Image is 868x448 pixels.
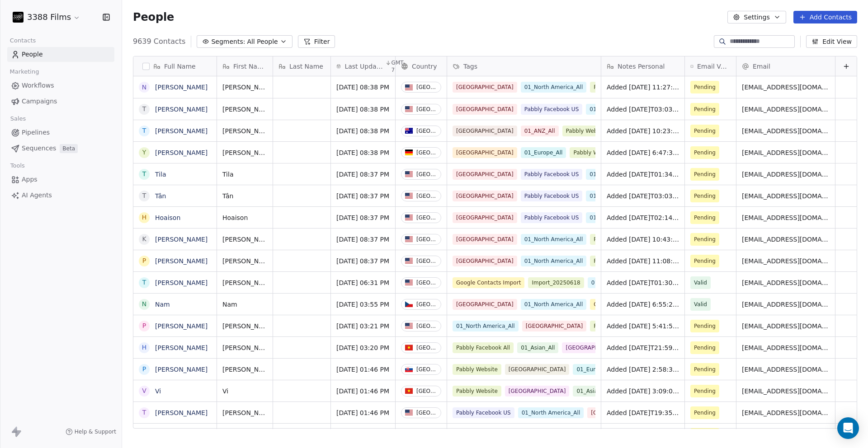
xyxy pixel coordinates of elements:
[573,386,614,397] span: 01_Asian_All
[453,277,524,288] span: Google Contacts Import
[155,257,208,265] a: [PERSON_NAME]
[142,104,146,114] div: T
[222,257,267,266] span: [PERSON_NAME]
[505,364,570,375] span: [GEOGRAPHIC_DATA]
[742,126,830,135] span: [EMAIL_ADDRESS][DOMAIN_NAME]
[521,147,566,158] span: 01_Europe_All
[521,82,587,93] span: 01_North America_All
[7,78,114,93] a: Workflows
[573,429,614,440] span: 01_Asian_All
[22,144,56,153] span: Sequences
[142,386,146,396] div: V
[742,257,830,266] span: [EMAIL_ADDRESS][DOMAIN_NAME]
[607,213,679,222] span: Added [DATE]T02:14:29+0000 via Pabbly Connect, Location Country: [GEOGRAPHIC_DATA], Facebook Lead...
[586,212,652,223] span: 01_North America_All
[453,429,501,440] span: Pabbly Website
[742,322,830,331] span: [EMAIL_ADDRESS][DOMAIN_NAME]
[155,171,166,178] a: Tila
[607,322,679,331] span: Added [DATE] 5:41:50 via Pabbly Connect, Location Country: [GEOGRAPHIC_DATA], 3388 Films Subscrib...
[155,322,208,330] a: [PERSON_NAME]
[416,149,437,156] div: [GEOGRAPHIC_DATA]
[742,105,830,114] span: [EMAIL_ADDRESS][DOMAIN_NAME]
[7,172,114,187] a: Apps
[416,215,437,221] div: [GEOGRAPHIC_DATA]
[453,82,517,93] span: [GEOGRAPHIC_DATA]
[133,76,217,429] div: grid
[453,364,501,375] span: Pabbly Website
[587,407,652,418] span: [GEOGRAPHIC_DATA]
[7,47,114,62] a: People
[742,148,830,157] span: [EMAIL_ADDRESS][DOMAIN_NAME]
[453,321,519,331] span: 01_North America_All
[155,366,208,373] a: [PERSON_NAME]
[694,235,716,244] span: Pending
[217,56,273,76] div: First Name
[528,277,584,288] span: Import_20250618
[837,417,859,439] div: Open Intercom Messenger
[416,301,437,308] div: [GEOGRAPHIC_DATA]
[142,256,146,266] div: P
[416,236,437,243] div: [GEOGRAPHIC_DATA]
[416,410,437,416] div: [GEOGRAPHIC_DATA]
[562,342,627,353] span: [GEOGRAPHIC_DATA]
[586,169,652,180] span: 01_North America_All
[344,62,383,71] span: Last Updated Date
[570,147,618,158] span: Pabbly Website
[6,34,40,47] span: Contacts
[336,170,390,179] span: [DATE] 08:37 PM
[586,104,652,115] span: 01_North America_All
[521,234,587,245] span: 01_North America_All
[607,126,679,135] span: Added [DATE] 10:23:56 via Pabbly Connect, Location Country: [GEOGRAPHIC_DATA], 3388 Films Subscri...
[694,170,716,179] span: Pending
[694,387,716,396] span: Pending
[155,301,170,308] a: Nam
[22,97,57,106] span: Campaigns
[222,191,267,201] span: Tân
[155,387,161,395] a: Vi
[331,56,395,76] div: Last Updated DateGMT-7
[694,126,716,135] span: Pending
[211,37,245,47] span: Segments:
[13,12,24,23] img: 3388Films_Logo_White.jpg
[447,56,601,76] div: Tags
[396,56,447,76] div: Country
[164,62,196,71] span: Full Name
[505,386,570,397] span: [GEOGRAPHIC_DATA]
[793,11,857,23] button: Add Contacts
[336,278,390,287] span: [DATE] 06:31 PM
[142,148,146,157] div: Y
[697,62,731,71] span: Email Verification Status
[416,106,437,112] div: [GEOGRAPHIC_DATA]
[416,84,437,90] div: [GEOGRAPHIC_DATA]
[7,141,114,156] a: SequencesBeta
[22,50,43,59] span: People
[222,126,267,135] span: [PERSON_NAME]
[607,105,679,114] span: Added [DATE]T03:03:00+0000 via Pabbly Connect, Location Country: [GEOGRAPHIC_DATA], Facebook Lead...
[222,343,267,352] span: [PERSON_NAME]
[590,234,639,245] span: Pabbly Website
[155,84,208,91] a: [PERSON_NAME]
[336,191,390,201] span: [DATE] 08:37 PM
[142,191,146,201] div: T
[392,59,406,74] span: GMT-7
[336,213,390,222] span: [DATE] 08:37 PM
[694,300,707,309] span: Valid
[453,212,517,223] span: [GEOGRAPHIC_DATA]
[416,128,437,134] div: [GEOGRAPHIC_DATA]
[7,125,114,140] a: Pipelines
[521,191,583,201] span: Pabbly Facebook US
[336,408,390,417] span: [DATE] 01:46 PM
[453,234,517,245] span: [GEOGRAPHIC_DATA]
[694,105,716,114] span: Pending
[7,94,114,109] a: Campaigns
[694,213,716,222] span: Pending
[336,343,390,352] span: [DATE] 03:20 PM
[742,365,830,374] span: [EMAIL_ADDRESS][DOMAIN_NAME]
[133,56,217,76] div: Full Name
[736,56,835,76] div: Email
[416,258,437,264] div: [GEOGRAPHIC_DATA]
[694,343,716,352] span: Pending
[742,343,830,352] span: [EMAIL_ADDRESS][DOMAIN_NAME]
[27,11,71,23] span: 3388 Films
[155,149,208,156] a: [PERSON_NAME]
